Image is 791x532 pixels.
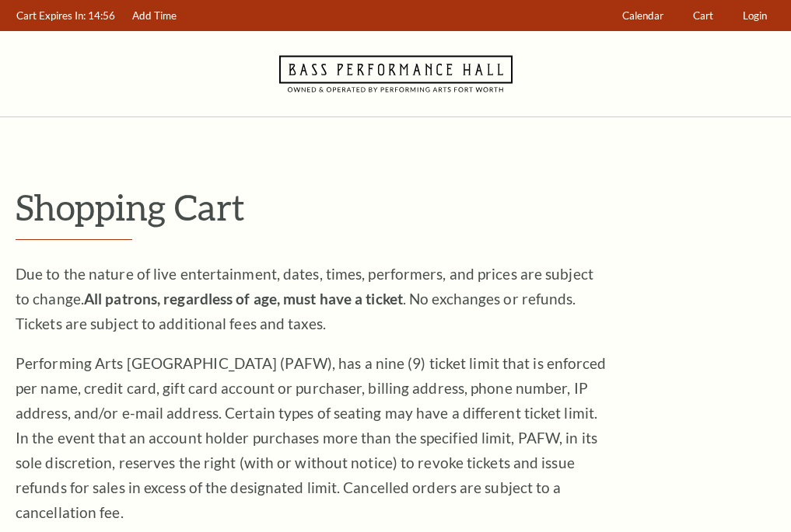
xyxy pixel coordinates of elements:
[743,9,767,22] span: Login
[16,265,593,332] span: Due to the nature of live entertainment, dates, times, performers, and prices are subject to chan...
[615,1,671,31] a: Calendar
[16,9,86,22] span: Cart Expires In:
[693,9,713,22] span: Cart
[16,187,775,227] p: Shopping Cart
[88,9,115,22] span: 14:56
[686,1,721,31] a: Cart
[84,290,403,308] strong: All patrons, regardless of age, must have a ticket
[16,351,607,525] p: Performing Arts [GEOGRAPHIC_DATA] (PAFW), has a nine (9) ticket limit that is enforced per name, ...
[736,1,775,31] a: Login
[622,9,663,22] span: Calendar
[125,1,184,31] a: Add Time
